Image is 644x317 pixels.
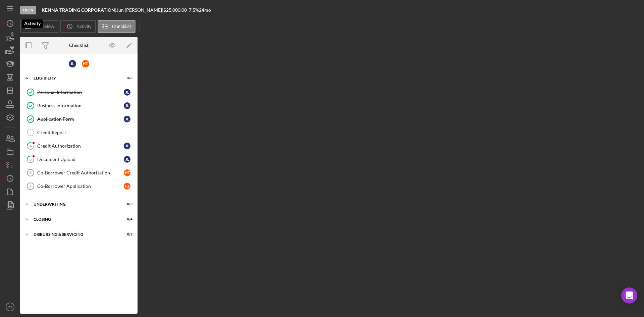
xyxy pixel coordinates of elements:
div: Business Information [37,103,124,108]
div: J L [124,116,130,122]
b: KENNA TRADING CORPORATION [42,7,115,13]
div: 0 / 4 [120,217,132,221]
div: 0 / 3 [120,232,132,236]
tspan: 5 [30,157,32,161]
label: Overview [35,24,54,29]
label: Checklist [112,24,131,29]
button: Checklist [98,20,136,33]
div: Open Intercom Messenger [621,287,637,304]
div: Personal Information [37,90,124,95]
div: Eligibility [34,76,116,80]
tspan: 7 [30,184,32,188]
div: H Z [124,169,130,176]
tspan: 4 [30,144,32,148]
div: Document Upload [37,157,124,162]
div: J L [69,60,76,67]
div: J L [124,89,130,96]
a: Credit Report [23,126,134,139]
a: 5Document UploadJL [23,153,134,166]
div: Closing [34,217,116,221]
button: Overview [20,20,58,33]
button: Activity [60,20,96,33]
div: Application Form [37,116,124,122]
div: Credit Report [37,130,134,135]
div: J L [124,143,130,149]
div: 7.5 % [189,7,199,13]
text: CS [8,305,12,309]
div: H Z [124,183,130,190]
div: J L [124,156,130,163]
a: 7Co-Borrower ApplicationHZ [23,179,134,193]
a: Application FormJL [23,112,134,126]
div: J L [124,102,130,109]
label: Activity [76,24,91,29]
div: 0 / 3 [120,202,132,206]
div: Jun [PERSON_NAME] | [116,7,163,13]
div: H Z [82,60,89,67]
a: 6Co-Borrower Credit AuthorizationHZ [23,166,134,179]
div: Co-Borrower Application [37,183,124,189]
div: Co-Borrower Credit Authorization [37,170,124,175]
div: 24 mo [199,7,211,13]
div: | [42,7,116,13]
button: CS [3,300,17,314]
a: 4Credit AuthorizationJL [23,139,134,153]
a: Personal InformationJL [23,86,134,99]
div: $25,000.00 [163,7,189,13]
div: Disbursing & Servicing [34,232,116,236]
div: Checklist [69,43,89,48]
tspan: 6 [30,171,32,175]
div: Open [20,6,36,14]
div: Credit Authorization [37,143,124,149]
div: Underwriting [34,202,116,206]
div: 3 / 8 [120,76,132,80]
a: Business InformationJL [23,99,134,112]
